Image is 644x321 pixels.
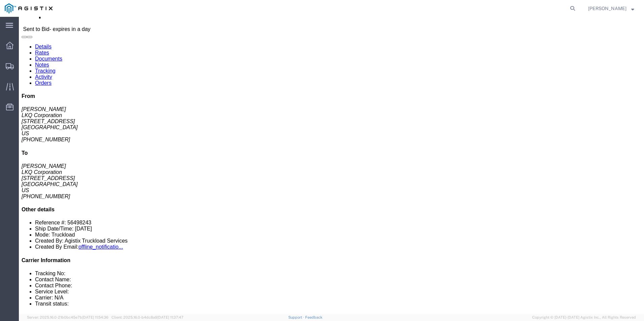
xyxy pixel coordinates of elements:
[111,315,184,319] span: Client: 2025.16.0-b4dc8a9
[305,315,322,319] a: Feedback
[157,315,184,319] span: [DATE] 11:37:47
[588,5,626,12] span: Corey Keys
[5,3,53,13] img: logo
[588,4,635,12] button: [PERSON_NAME]
[27,315,108,319] span: Server: 2025.16.0-21b0bc45e7b
[288,315,305,319] a: Support
[19,17,644,314] iframe: FS Legacy Container
[532,315,636,320] span: Copyright © [DATE]-[DATE] Agistix Inc., All Rights Reserved
[82,315,108,319] span: [DATE] 11:54:36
